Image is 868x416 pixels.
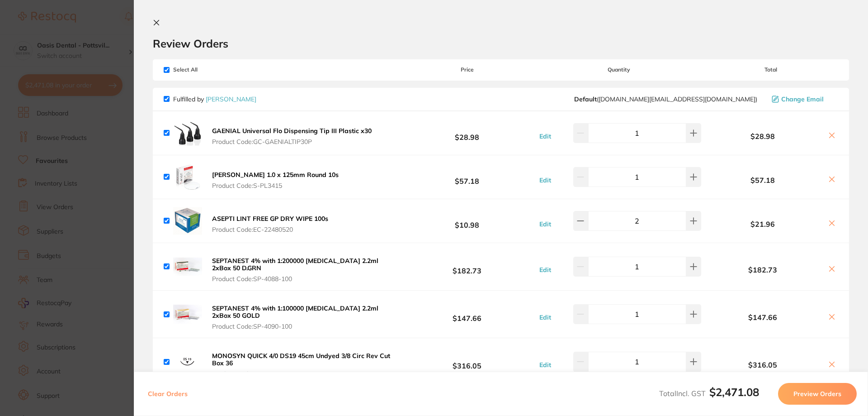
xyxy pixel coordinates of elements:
[173,300,202,329] img: aDF1M2FudA
[209,304,400,330] button: SEPTANEST 4% with 1:100000 [MEDICAL_DATA] 2.2ml 2xBox 50 GOLD Product Code:SP-4090-100
[537,266,554,274] button: Edit
[400,212,534,229] b: $10.98
[400,306,534,323] b: $147.66
[212,226,328,233] span: Product Code: EC-22480520
[212,171,339,179] b: [PERSON_NAME] 1.0 x 125mm Round 10s
[709,385,759,399] b: $2,471.08
[537,132,554,140] button: Edit
[703,266,822,274] b: $182.73
[209,171,341,190] button: [PERSON_NAME] 1.0 x 125mm Round 10s Product Code:S-PL3415
[212,182,339,189] span: Product Code: S-PL3415
[537,361,554,369] button: Edit
[212,275,397,282] span: Product Code: SP-4088-100
[400,354,534,370] b: $316.05
[212,257,378,272] b: SEPTANEST 4% with 1:200000 [MEDICAL_DATA] 2.2ml 2xBox 50 D.GRN
[400,124,534,141] b: $28.98
[212,138,372,145] span: Product Code: GC-GAENIALTIP30P
[400,258,534,275] b: $182.73
[400,168,534,185] b: $57.18
[209,257,400,283] button: SEPTANEST 4% with 1:200000 [MEDICAL_DATA] 2.2ml 2xBox 50 D.GRN Product Code:SP-4088-100
[212,323,397,330] span: Product Code: SP-4090-100
[769,95,838,103] button: Change Email
[400,67,534,73] span: Price
[703,361,822,369] b: $316.05
[209,352,400,378] button: MONOSYN QUICK 4/0 DS19 45cm Undyed 3/8 Circ Rev Cut Box 36 Product Code:AE-C0025002
[212,127,372,135] b: GAENIAL Universal Flo Dispensing Tip III Plastic x30
[659,389,759,398] span: Total Incl. GST
[537,176,554,184] button: Edit
[173,206,202,235] img: dWdtazJ6dg
[574,96,757,103] span: customer.care@henryschein.com.au
[703,220,822,228] b: $21.96
[173,347,202,376] img: c2FlOTZubQ
[212,352,390,367] b: MONOSYN QUICK 4/0 DS19 45cm Undyed 3/8 Circ Rev Cut Box 36
[574,95,597,103] b: Default
[537,220,554,228] button: Edit
[703,176,822,184] b: $57.18
[145,383,190,405] button: Clear Orders
[173,96,256,103] p: Fulfilled by
[781,96,824,103] span: Change Email
[164,67,254,73] span: Select All
[206,95,256,103] a: [PERSON_NAME]
[209,127,374,146] button: GAENIAL Universal Flo Dispensing Tip III Plastic x30 Product Code:GC-GAENIALTIP30P
[212,304,378,320] b: SEPTANEST 4% with 1:100000 [MEDICAL_DATA] 2.2ml 2xBox 50 GOLD
[703,67,838,73] span: Total
[537,313,554,321] button: Edit
[173,163,202,191] img: ZjN5Z250bw
[703,132,822,140] b: $28.98
[153,37,849,50] h2: Review Orders
[209,215,331,234] button: ASEPTI LINT FREE GP DRY WIPE 100s Product Code:EC-22480520
[173,252,202,281] img: Y2V3OGd5Zg
[703,313,822,321] b: $147.66
[173,119,202,148] img: ZzhrbWNnbQ
[212,370,397,378] span: Product Code: AE-C0025002
[778,383,857,405] button: Preview Orders
[212,215,328,223] b: ASEPTI LINT FREE GP DRY WIPE 100s
[535,67,703,73] span: Quantity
